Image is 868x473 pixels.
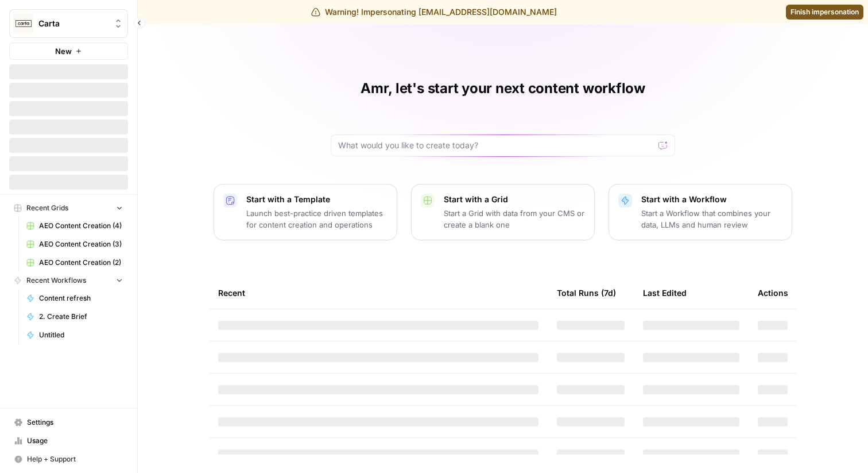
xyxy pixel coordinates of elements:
span: 2. Create Brief [39,312,123,322]
h1: Amr, let's start your next content workflow [361,79,645,98]
span: Help + Support [27,454,123,464]
button: Start with a TemplateLaunch best-practice driven templates for content creation and operations [214,184,397,240]
span: AEO Content Creation (4) [39,221,123,231]
a: 2. Create Brief [21,307,128,326]
a: AEO Content Creation (4) [21,217,128,235]
button: Workspace: Carta [9,9,128,38]
p: Start a Workflow that combines your data, LLMs and human review [641,207,782,230]
a: AEO Content Creation (2) [21,253,128,272]
span: Settings [27,417,123,428]
span: Recent Grids [26,203,68,213]
p: Start with a Template [246,194,387,205]
p: Start with a Workflow [641,194,782,205]
span: Content refresh [39,293,123,303]
div: Last Edited [643,277,687,309]
a: Content refresh [21,289,128,307]
input: What would you like to create today? [338,140,654,151]
button: Help + Support [9,450,128,468]
span: Usage [27,436,123,446]
div: Actions [758,277,788,309]
a: Usage [9,432,128,450]
div: Total Runs (7d) [557,277,616,309]
button: Recent Grids [9,199,128,217]
span: Carta [38,18,108,29]
a: AEO Content Creation (3) [21,235,128,253]
button: New [9,43,128,60]
button: Start with a WorkflowStart a Workflow that combines your data, LLMs and human review [609,184,792,240]
span: AEO Content Creation (2) [39,257,123,268]
span: Untitled [39,330,123,340]
a: Untitled [21,326,128,344]
a: Finish impersonation [786,5,863,20]
img: Carta Logo [13,13,34,34]
div: Recent [218,277,538,309]
span: Recent Workflows [26,275,86,286]
span: AEO Content Creation (3) [39,239,123,249]
button: Start with a GridStart a Grid with data from your CMS or create a blank one [411,184,595,240]
div: Warning! Impersonating [EMAIL_ADDRESS][DOMAIN_NAME] [311,6,557,18]
a: Settings [9,413,128,432]
span: Finish impersonation [790,7,859,17]
p: Start a Grid with data from your CMS or create a blank one [444,207,585,230]
p: Start with a Grid [444,194,585,205]
p: Launch best-practice driven templates for content creation and operations [246,207,387,230]
button: Recent Workflows [9,272,128,289]
span: New [55,45,72,57]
